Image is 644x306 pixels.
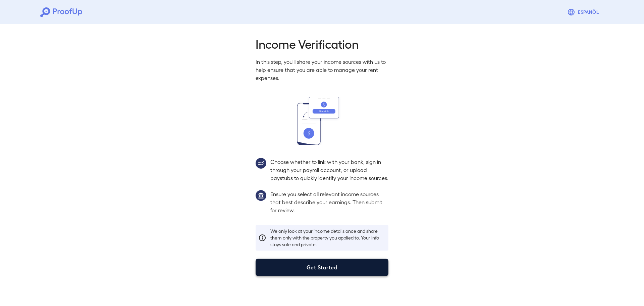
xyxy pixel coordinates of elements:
[270,158,388,182] p: Choose whether to link with your bank, sign in through your payroll account, or upload paystubs t...
[256,58,388,82] p: In this step, you'll share your income sources with us to help ensure that you are able to manage...
[256,259,388,276] button: Get Started
[256,36,388,51] h2: Income Verification
[270,228,386,248] p: We only look at your income details once and share them only with the property you applied to. Yo...
[270,190,388,214] p: Ensure you select all relevant income sources that best describe your earnings. Then submit for r...
[297,97,347,145] img: transfer_money.svg
[256,190,266,201] img: group1.svg
[565,5,604,19] button: Espanõl
[256,158,266,169] img: group2.svg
